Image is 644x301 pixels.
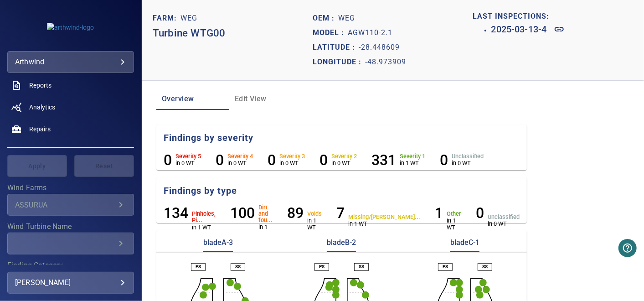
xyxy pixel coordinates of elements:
span: Reports [29,81,52,90]
p: in 0 WT [227,160,253,166]
h6: 134 [164,204,188,238]
span: Overview [162,93,224,105]
li: Dirt and fouling [230,204,273,238]
a: repairs noActive [7,118,134,140]
li: Missing/loose [336,204,420,238]
img: arthwind-logo [47,23,94,32]
p: SS [359,264,364,270]
li: Other [435,204,461,238]
p: Latitude : [313,42,359,53]
p: Model : [313,27,348,38]
li: Pinholes, Pitting, Chips [164,204,216,238]
p: -48.973909 [365,57,406,67]
h6: 2025-03-13-4 [491,22,547,36]
h6: Voids [307,211,322,217]
a: 2025-03-13-4 [491,22,633,36]
h6: Missing/[PERSON_NAME]... [348,214,420,220]
p: Farm: [153,13,180,24]
li: Severity Unclassified [440,151,484,169]
h6: Other [447,211,461,217]
p: bladeA-3 [203,238,233,252]
li: Severity 2 [319,151,357,169]
label: Wind Farms [7,184,134,192]
h6: Severity 1 [400,153,425,160]
p: Oem : [313,13,338,24]
p: PS [196,264,201,270]
a: analytics noActive [7,96,134,118]
li: Severity 1 [371,151,425,169]
h6: 0 [476,204,484,238]
h6: 0 [268,151,276,169]
label: Finding Category [7,262,134,269]
span: Repairs [29,125,51,134]
h6: 89 [287,204,304,238]
a: reports noActive [7,74,134,96]
p: LAST INSPECTIONS: [473,11,633,22]
p: PS [319,264,325,270]
p: in 1 WT [258,223,273,238]
p: in 1 WT [192,224,216,231]
p: in 1 WT [348,220,420,227]
h6: 0 [216,151,224,169]
p: in 0 WT [488,220,520,227]
span: Analytics [29,103,55,112]
h6: Severity 2 [331,153,357,160]
h5: Findings by type [164,185,527,197]
p: WEG [338,13,355,24]
div: arthwind [7,51,134,73]
p: PS [443,264,448,270]
p: in 1 WT [447,217,461,231]
p: in 1 WT [400,160,425,166]
p: in 1 WT [307,217,322,231]
p: in 0 WT [452,160,484,166]
h6: 0 [164,151,172,169]
h6: Pinholes, Pi... [192,211,216,223]
h6: Unclassified [452,153,484,160]
h6: Dirt and fou... [258,204,273,223]
h6: 0 [440,151,448,169]
p: Turbine WTG00 [153,26,313,41]
h6: Unclassified [488,214,520,220]
p: in 0 WT [279,160,305,166]
p: SS [235,264,241,270]
h6: Severity 3 [279,153,305,160]
p: Longitude : [313,57,365,67]
h6: 100 [230,204,255,238]
li: Unclassified [476,204,520,238]
h6: 331 [371,151,396,169]
p: bladeC-1 [450,238,479,252]
div: [PERSON_NAME] [15,275,126,290]
p: AGW110-2.1 [348,27,392,38]
p: -28.448609 [359,42,400,53]
h6: Severity 5 [175,153,201,160]
p: in 0 WT [331,160,357,166]
p: bladeB-2 [327,238,356,252]
label: Wind Turbine Name [7,223,134,230]
h6: 7 [336,204,345,238]
h5: Findings by severity [164,132,527,144]
h6: Severity 4 [227,153,253,160]
h6: 0 [319,151,328,169]
span: Edit View [235,93,297,105]
h6: 1 [435,204,443,238]
p: in 0 WT [175,160,201,166]
div: arthwind [15,55,126,69]
div: Wind Farms [7,194,134,216]
div: ASSURUA [15,201,115,209]
li: Voids [287,204,322,238]
div: Wind Turbine Name [7,233,134,254]
p: SS [482,264,488,270]
p: WEG [180,13,197,24]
